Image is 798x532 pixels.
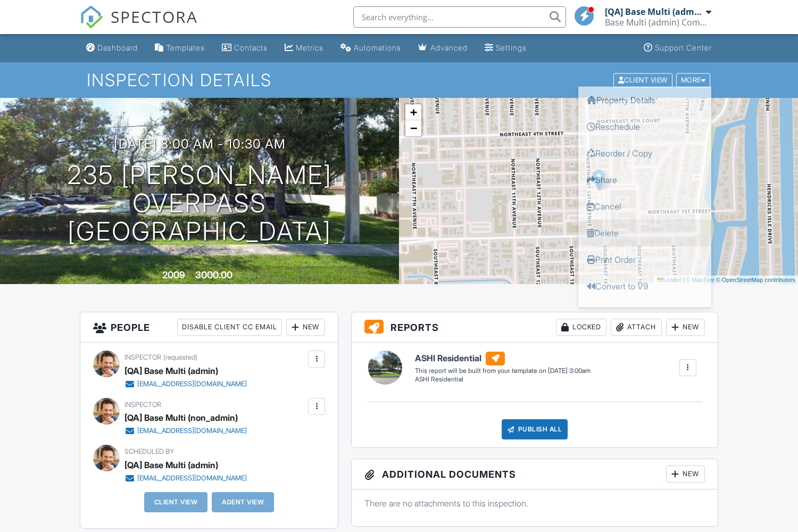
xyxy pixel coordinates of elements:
a: Convert to V9 [578,272,711,299]
div: Contacts [234,43,268,52]
a: [EMAIL_ADDRESS][DOMAIN_NAME] [124,426,247,436]
span: (requested) [163,353,197,361]
span: SPECTORA [111,5,198,28]
a: Metrics [280,38,328,58]
a: [EMAIL_ADDRESS][DOMAIN_NAME] [124,473,247,484]
h3: Additional Documents [352,459,718,489]
span: Inspector [124,401,161,409]
a: © OpenStreetMap contributors [716,277,795,283]
div: [QA] Base Multi (non_admin) [124,410,238,426]
div: [QA] Base Multi (admin) [124,457,218,473]
a: Reorder / Copy [578,139,711,166]
img: The Best Home Inspection Software - Spectora [80,5,103,29]
div: Support Center [655,43,712,52]
div: Client View [613,73,672,87]
div: 3000.00 [195,269,232,280]
a: Zoom in [405,104,421,120]
div: ASHI Residential [415,375,591,384]
a: Cancel [578,193,711,219]
p: There are no attachments to this inspection. [364,497,705,509]
div: [QA] Base Multi (admin) [605,6,703,17]
div: Advanced [430,43,468,52]
span: − [410,121,417,135]
div: [EMAIL_ADDRESS][DOMAIN_NAME] [137,474,247,483]
a: Client View [612,76,675,84]
a: Reschedule [578,113,711,139]
div: New [286,319,325,336]
div: Settings [496,43,527,52]
a: [EMAIL_ADDRESS][DOMAIN_NAME] [124,379,247,389]
a: Share [578,166,711,193]
span: Scheduled By [124,447,174,455]
span: Inspector [124,353,161,361]
h1: Inspection Details [87,71,711,89]
div: Locked [556,319,606,336]
a: Property Details [578,86,711,113]
h3: [DATE] 8:00 am - 10:30 am [114,137,286,151]
div: [QA] Base Multi (admin) [124,363,218,379]
h1: 235 [PERSON_NAME] Overpass [GEOGRAPHIC_DATA] [17,161,382,245]
div: More [676,73,711,87]
h3: People [80,312,338,343]
a: Delete [578,219,711,246]
h6: ASHI Residential [415,352,591,365]
a: View Change Log [578,299,711,326]
a: Dashboard [82,38,142,58]
div: [EMAIL_ADDRESS][DOMAIN_NAME] [137,380,247,388]
div: Automations [354,43,401,52]
div: Metrics [296,43,323,52]
span: m² [234,272,242,280]
div: New [666,319,705,336]
a: Advanced [414,38,472,58]
div: Dashboard [97,43,138,52]
a: Zoom out [405,120,421,136]
span: Built [149,272,161,280]
span: + [410,105,417,119]
a: SPECTORA [80,14,198,37]
a: Support Center [639,38,716,58]
div: This report will be built from your template on [DATE] 3:00am [415,367,591,375]
div: Publish All [502,419,568,439]
a: Templates [151,38,209,58]
a: Contacts [218,38,272,58]
div: Attach [611,319,662,336]
a: Automations (Basic) [336,38,405,58]
div: 2009 [162,269,185,280]
div: [EMAIL_ADDRESS][DOMAIN_NAME] [137,427,247,435]
a: Settings [480,38,531,58]
h3: Reports [352,312,718,343]
div: Base Multi (admin) Company [605,17,711,28]
input: Search everything... [353,6,566,28]
div: New [666,465,705,483]
a: Print Order [578,246,711,272]
div: Disable Client CC Email [177,319,282,336]
div: Templates [166,43,205,52]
